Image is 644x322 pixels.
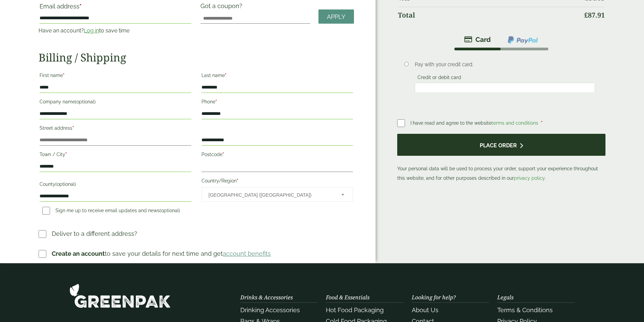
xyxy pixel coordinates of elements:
[415,61,595,68] p: Pay with your credit card.
[464,35,491,44] img: stripe.png
[318,9,354,24] a: Apply
[39,27,192,35] p: Have an account? to save time
[412,306,438,314] a: About Us
[415,75,464,82] label: Credit or debit card
[507,35,539,44] img: ppcp-gateway.png
[52,249,271,258] p: to save your details for next time and get
[584,10,605,20] bdi: 87.91
[160,208,180,213] span: (optional)
[201,150,353,161] label: Postcode
[492,120,538,126] a: terms and conditions
[63,73,65,78] abbr: required
[72,125,74,131] abbr: required
[237,178,238,183] abbr: required
[40,179,191,191] label: County
[40,208,183,215] label: Sign me up to receive email updates and news
[201,176,353,188] label: Country/Region
[84,27,99,34] a: Log in
[201,97,353,108] label: Phone
[40,71,191,82] label: First name
[40,3,191,13] label: Email address
[541,120,543,126] abbr: required
[65,152,67,157] abbr: required
[40,97,191,108] label: Company name
[223,250,271,257] a: account benefits
[326,306,384,314] a: Hot Food Packaging
[222,152,224,157] abbr: required
[40,150,191,161] label: Town / City
[397,134,605,156] button: Place order
[417,85,593,91] iframe: Secure card payment input frame
[497,306,553,314] a: Terms & Conditions
[200,2,245,13] label: Got a coupon?
[40,123,191,135] label: Street address
[327,13,345,21] span: Apply
[42,207,50,215] input: Sign me up to receive email updates and news(optional)
[209,188,332,202] span: United Kingdom (UK)
[79,3,81,10] abbr: required
[75,99,96,104] span: (optional)
[52,250,105,257] strong: Create an account
[52,229,137,238] p: Deliver to a different address?
[55,181,76,187] span: (optional)
[240,306,300,314] a: Drinking Accessories
[215,99,217,104] abbr: required
[584,10,588,20] span: £
[225,73,226,78] abbr: required
[201,188,353,202] span: Country/Region
[398,7,579,23] th: Total
[69,283,171,308] img: GreenPak Supplies
[201,71,353,82] label: Last name
[39,51,354,64] h2: Billing / Shipping
[397,134,605,183] p: Your personal data will be used to process your order, support your experience throughout this we...
[410,120,540,126] span: I have read and agree to the website
[514,175,545,181] a: privacy policy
